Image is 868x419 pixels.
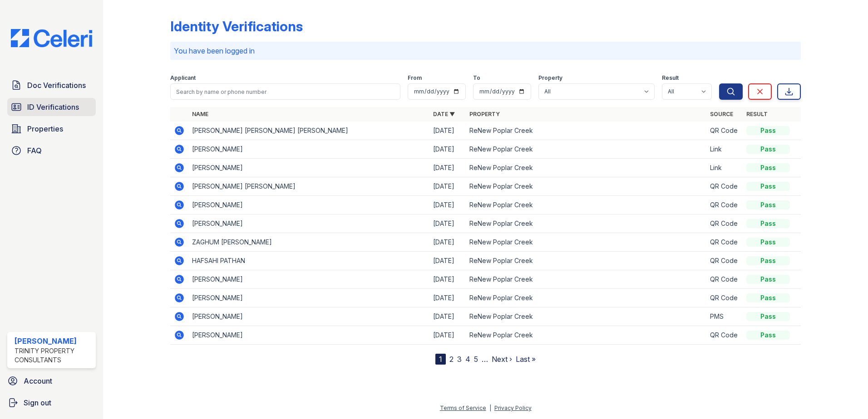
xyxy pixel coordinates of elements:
[429,289,466,307] td: [DATE]
[429,233,466,252] td: [DATE]
[746,312,790,321] div: Pass
[466,122,707,140] td: ReNew Poplar Creek
[4,29,99,47] img: CE_Logo_Blue-a8612792a0a2168367f1c8372b55b34899dd931a85d93a1a3d3e32e68fde9ad4.png
[494,404,532,411] a: Privacy Policy
[170,74,196,82] label: Applicant
[489,404,491,411] div: |
[746,111,768,117] a: Result
[429,307,466,326] td: [DATE]
[466,233,707,252] td: ReNew Poplar Creek
[27,123,63,134] span: Properties
[449,355,454,364] a: 2
[706,233,743,252] td: QR Code
[662,74,679,82] label: Result
[188,214,429,233] td: [PERSON_NAME]
[433,111,455,117] a: Date ▼
[746,219,790,228] div: Pass
[7,98,96,116] a: ID Verifications
[482,354,488,365] span: …
[746,293,790,302] div: Pass
[706,326,743,345] td: QR Code
[466,289,707,307] td: ReNew Poplar Creek
[188,326,429,345] td: [PERSON_NAME]
[4,372,99,390] a: Account
[746,238,790,247] div: Pass
[188,270,429,289] td: [PERSON_NAME]
[440,404,486,411] a: Terms of Service
[429,196,466,214] td: [DATE]
[15,336,92,346] div: [PERSON_NAME]
[429,326,466,345] td: [DATE]
[469,111,500,117] a: Property
[188,252,429,270] td: HAFSAHI PATHAN
[429,140,466,159] td: [DATE]
[429,159,466,177] td: [DATE]
[457,355,462,364] a: 3
[429,122,466,140] td: [DATE]
[188,140,429,159] td: [PERSON_NAME]
[706,159,743,177] td: Link
[706,177,743,196] td: QR Code
[746,331,790,340] div: Pass
[188,233,429,252] td: ZAGHUM [PERSON_NAME]
[746,182,790,191] div: Pass
[466,252,707,270] td: ReNew Poplar Creek
[188,196,429,214] td: [PERSON_NAME]
[188,122,429,140] td: [PERSON_NAME] [PERSON_NAME] [PERSON_NAME]
[465,355,470,364] a: 4
[27,80,86,91] span: Doc Verifications
[170,18,303,34] div: Identity Verifications
[429,252,466,270] td: [DATE]
[746,163,790,172] div: Pass
[466,307,707,326] td: ReNew Poplar Creek
[188,159,429,177] td: [PERSON_NAME]
[27,102,79,112] span: ID Verifications
[429,270,466,289] td: [DATE]
[466,140,707,159] td: ReNew Poplar Creek
[466,214,707,233] td: ReNew Poplar Creek
[466,196,707,214] td: ReNew Poplar Creek
[15,346,92,365] div: Trinity Property Consultants
[188,177,429,196] td: [PERSON_NAME] [PERSON_NAME]
[492,355,512,364] a: Next ›
[746,256,790,265] div: Pass
[706,214,743,233] td: QR Code
[474,355,478,364] a: 5
[710,111,733,117] a: Source
[706,122,743,140] td: QR Code
[473,74,480,82] label: To
[706,140,743,159] td: Link
[466,326,707,345] td: ReNew Poplar Creek
[7,76,96,94] a: Doc Verifications
[188,307,429,326] td: [PERSON_NAME]
[435,354,446,365] div: 1
[408,74,422,82] label: From
[7,141,96,160] a: FAQ
[706,289,743,307] td: QR Code
[4,394,99,412] a: Sign out
[429,177,466,196] td: [DATE]
[746,126,790,135] div: Pass
[538,74,562,82] label: Property
[466,159,707,177] td: ReNew Poplar Creek
[7,120,96,138] a: Properties
[746,200,790,209] div: Pass
[174,45,797,56] p: You have been logged in
[429,214,466,233] td: [DATE]
[24,375,52,386] span: Account
[27,145,42,156] span: FAQ
[706,196,743,214] td: QR Code
[706,252,743,270] td: QR Code
[466,177,707,196] td: ReNew Poplar Creek
[192,111,208,117] a: Name
[706,270,743,289] td: QR Code
[706,307,743,326] td: PMS
[466,270,707,289] td: ReNew Poplar Creek
[24,397,51,408] span: Sign out
[516,355,536,364] a: Last »
[188,289,429,307] td: [PERSON_NAME]
[746,145,790,154] div: Pass
[170,83,400,100] input: Search by name or phone number
[746,275,790,284] div: Pass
